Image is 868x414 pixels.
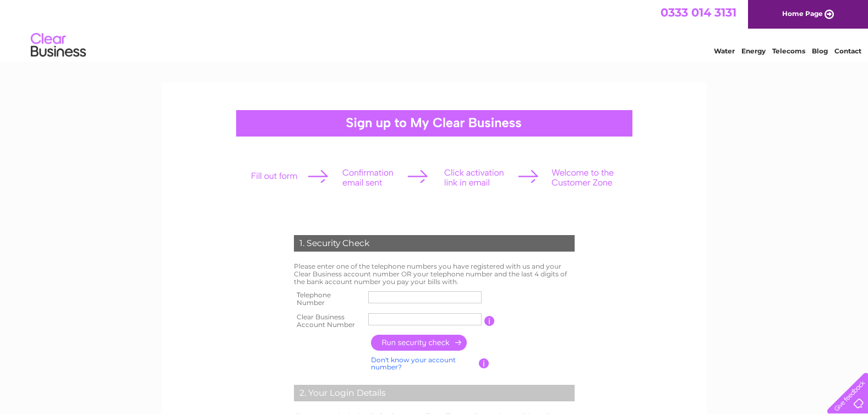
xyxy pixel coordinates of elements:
[479,358,489,368] input: Information
[484,316,495,326] input: Information
[772,47,805,55] a: Telecoms
[30,29,86,62] img: logo.png
[741,47,766,55] a: Energy
[174,6,695,53] div: Clear Business is a trading name of Verastar Limited (registered in [GEOGRAPHIC_DATA] No. 3667643...
[812,47,828,55] a: Blog
[660,6,736,19] a: 0333 014 3131
[291,310,366,332] th: Clear Business Account Number
[834,47,861,55] a: Contact
[294,235,575,252] div: 1. Security Check
[714,47,735,55] a: Water
[291,260,577,288] td: Please enter one of the telephone numbers you have registered with us and your Clear Business acc...
[371,356,456,372] a: Don't know your account number?
[291,288,366,310] th: Telephone Number
[294,385,575,401] div: 2. Your Login Details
